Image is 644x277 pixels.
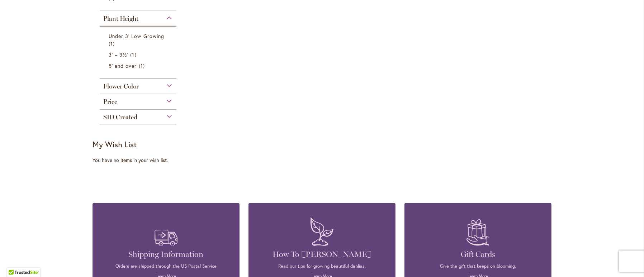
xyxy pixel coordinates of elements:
span: Under 3' Low Growing [109,33,164,39]
p: Read our tips for growing beautiful dahlias. [259,263,385,269]
span: Flower Color [103,82,139,90]
p: Give the gift that keeps on blooming. [415,263,541,269]
a: Under 3' Low Growing 1 [109,32,169,47]
span: Plant Height [103,15,138,23]
iframe: Launch Accessibility Center [5,252,25,272]
div: You have no items in your wish list. [93,157,188,164]
span: 1 [130,51,138,58]
a: 5' and over 1 [109,62,169,70]
h4: Shipping Information [103,249,229,259]
span: 5' and over [109,62,137,69]
h4: How To [PERSON_NAME] [259,249,385,259]
span: 1 [139,62,147,70]
p: Orders are shipped through the US Postal Service [103,263,229,269]
a: 3' – 3½' 1 [109,51,169,58]
strong: My Wish List [93,139,137,149]
span: SID Created [103,113,137,121]
h4: Gift Cards [415,249,541,259]
span: Price [103,98,117,106]
span: 3' – 3½' [109,51,128,58]
span: 1 [109,40,117,47]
